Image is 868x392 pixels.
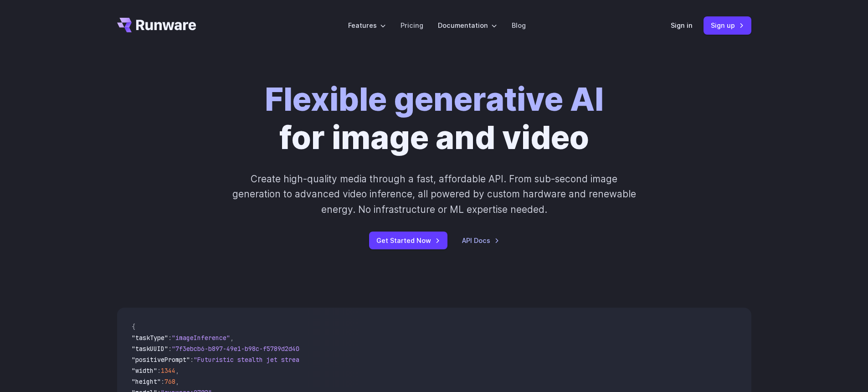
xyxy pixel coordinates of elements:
[462,235,499,246] a: API Docs
[132,345,168,353] span: "taskUUID"
[132,366,157,375] span: "width"
[161,377,164,386] span: :
[172,345,310,353] span: "7f3ebcb6-b897-49e1-b98c-f5789d2d40d7"
[117,18,196,32] a: Go to /
[265,80,604,157] h1: for image and video
[132,323,135,331] span: {
[157,366,161,375] span: :
[132,377,161,386] span: "height"
[512,20,526,31] a: Blog
[168,345,172,353] span: :
[194,356,525,364] span: "Futuristic stealth jet streaking through a neon-lit cityscape with glowing purple exhaust"
[168,334,172,342] span: :
[265,80,604,119] strong: Flexible generative AI
[671,20,693,31] a: Sign in
[231,171,637,217] p: Create high-quality media through a fast, affordable API. From sub-second image generation to adv...
[401,20,423,31] a: Pricing
[369,232,447,249] a: Get Started Now
[132,356,190,364] span: "positivePrompt"
[348,20,386,31] label: Features
[175,377,179,386] span: ,
[175,366,179,375] span: ,
[161,366,175,375] span: 1344
[190,356,194,364] span: :
[172,334,230,342] span: "imageInference"
[438,20,497,31] label: Documentation
[230,334,234,342] span: ,
[704,16,751,34] a: Sign up
[132,334,168,342] span: "taskType"
[164,377,175,386] span: 768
